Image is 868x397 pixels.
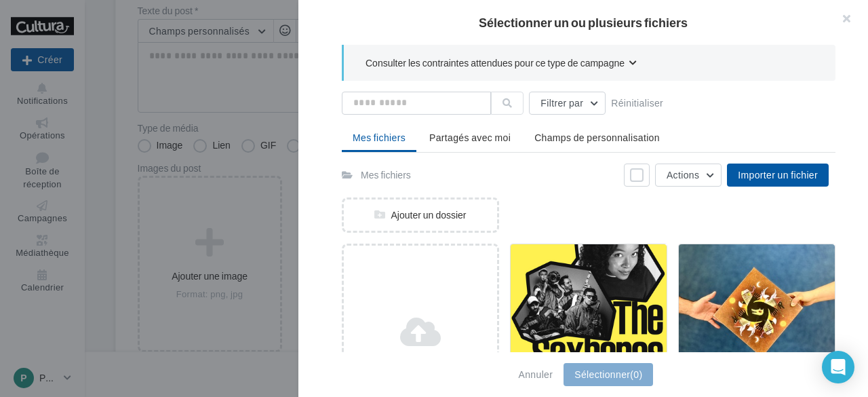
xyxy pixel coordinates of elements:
[366,56,637,73] button: Consulter les contraintes attendues pour ce type de campagne
[353,132,406,143] span: Mes fichiers
[727,164,829,187] button: Importer un fichier
[564,363,653,386] button: Sélectionner(0)
[429,132,511,143] span: Partagés avec moi
[513,366,559,383] button: Annuler
[534,132,660,143] span: Champs de personnalisation
[529,92,606,115] button: Filtrer par
[366,56,625,70] span: Consulter les contraintes attendues pour ce type de campagne
[738,169,818,181] span: Importer un fichier
[655,164,722,187] button: Actions
[630,368,642,380] span: (0)
[344,208,497,222] div: Ajouter un dossier
[606,95,669,111] button: Réinitialiser
[822,351,854,383] div: Open Intercom Messenger
[361,168,411,182] div: Mes fichiers
[667,169,699,181] span: Actions
[320,16,846,29] h2: Sélectionner un ou plusieurs fichiers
